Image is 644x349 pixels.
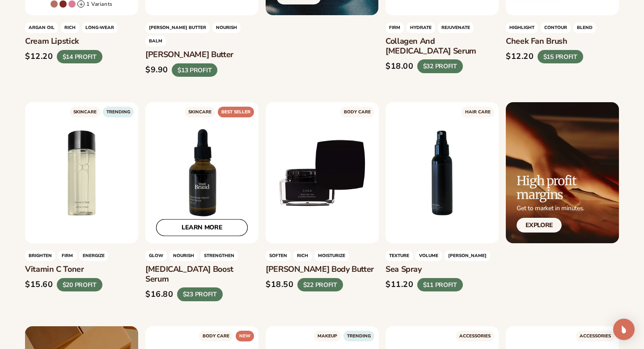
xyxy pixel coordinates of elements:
[145,265,258,284] h3: [MEDICAL_DATA] boost serum
[506,37,619,46] h3: Cheek fan brush
[145,250,167,261] span: glow
[506,52,534,62] div: $12.20
[573,22,596,33] span: blend
[266,250,291,261] span: soften
[177,287,222,301] div: $23 PROFIT
[386,22,404,33] span: firm
[266,280,294,290] div: $18.50
[25,52,53,62] div: $12.20
[79,250,108,261] span: energize
[438,22,474,33] span: rejuvenate
[25,37,138,46] h3: Cream Lipstick
[517,174,619,202] h2: High profit margins
[145,36,166,46] span: balm
[386,250,413,261] span: Texture
[82,22,118,33] span: LONG-WEAR
[445,250,490,261] span: [PERSON_NAME]
[57,278,102,291] div: $20 PROFIT
[386,265,499,274] h3: Sea spray
[386,37,499,56] h3: Collagen and [MEDICAL_DATA] serum
[25,280,53,290] div: $15.60
[407,22,435,33] span: HYDRATE
[25,250,55,261] span: Brighten
[57,50,102,64] div: $14 PROFIT
[293,250,312,261] span: rich
[415,250,442,261] span: volume
[61,22,79,33] span: rich
[386,62,414,71] div: $18.00
[517,204,619,212] p: Get to market in minutes.
[541,22,571,33] span: contour
[25,265,138,274] h3: Vitamin c toner
[145,290,174,299] div: $16.80
[417,278,463,291] div: $11 PROFIT
[169,250,198,261] span: nourish
[25,22,58,33] span: Argan oil
[613,319,635,340] div: Open Intercom Messenger
[145,50,258,60] h3: [PERSON_NAME] butter
[386,280,414,290] div: $11.20
[172,63,217,77] div: $13 PROFIT
[297,278,343,291] div: $22 PROFIT
[506,22,538,33] span: highlight
[417,59,463,73] div: $32 PROFIT
[212,22,241,33] span: nourish
[145,22,210,33] span: [PERSON_NAME] butter
[200,250,238,261] span: strengthen
[517,218,562,233] a: Explore
[156,219,248,236] a: LEARN MORE
[266,265,379,274] h3: [PERSON_NAME] body butter
[145,66,168,75] div: $9.90
[538,50,583,64] div: $15 PROFIT
[58,250,76,261] span: firm
[314,250,349,261] span: moisturize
